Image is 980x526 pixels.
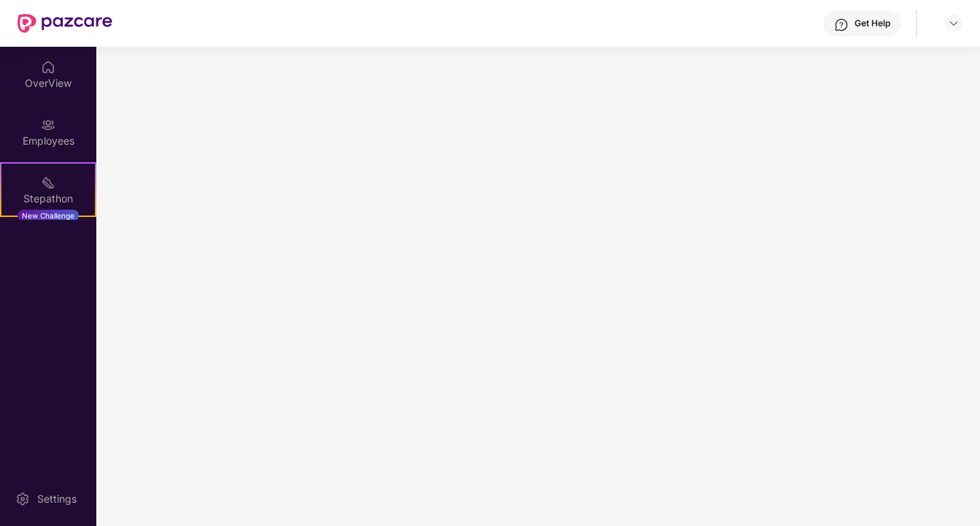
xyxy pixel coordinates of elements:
[18,14,112,33] img: New Pazcare Logo
[41,118,55,132] img: svg+xml;base64,PHN2ZyBpZD0iRW1wbG95ZWVzIiB4bWxucz0iaHR0cDovL3d3dy53My5vcmcvMjAwMC9zdmciIHdpZHRoPS...
[854,18,890,29] div: Get Help
[41,60,55,75] img: svg+xml;base64,PHN2ZyBpZD0iSG9tZSIgeG1sbnM9Imh0dHA6Ly93d3cudzMub3JnLzIwMDAvc3ZnIiB3aWR0aD0iMjAiIG...
[15,492,30,506] img: svg+xml;base64,PHN2ZyBpZD0iU2V0dGluZy0yMHgyMCIgeG1sbnM9Imh0dHA6Ly93d3cudzMub3JnLzIwMDAvc3ZnIiB3aW...
[948,18,960,29] img: svg+xml;base64,PHN2ZyBpZD0iRHJvcGRvd24tMzJ4MzIiIHhtbG5zPSJodHRwOi8vd3d3LnczLm9yZy8yMDAwL3N2ZyIgd2...
[18,210,79,221] div: New Challenge
[1,191,95,206] div: Stepathon
[33,492,81,506] div: Settings
[834,18,849,32] img: svg+xml;base64,PHN2ZyBpZD0iSGVscC0zMngzMiIgeG1sbnM9Imh0dHA6Ly93d3cudzMub3JnLzIwMDAvc3ZnIiB3aWR0aD...
[41,175,55,190] img: svg+xml;base64,PHN2ZyB4bWxucz0iaHR0cDovL3d3dy53My5vcmcvMjAwMC9zdmciIHdpZHRoPSIyMSIgaGVpZ2h0PSIyMC...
